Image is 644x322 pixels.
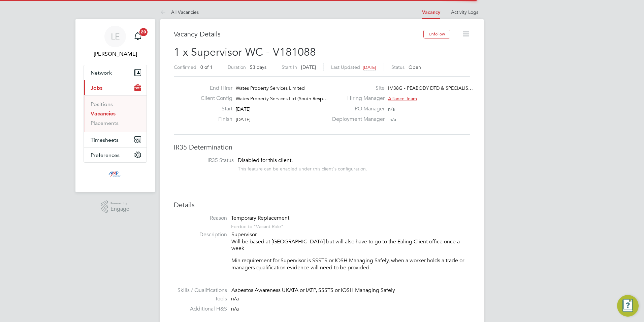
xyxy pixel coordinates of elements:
[174,143,470,152] h3: IR35 Determination
[328,116,385,123] label: Deployment Manager
[174,231,227,238] label: Description
[231,257,470,271] p: Min requirement for Supervisor is SSSTS or IOSH Managing Safely, when a worker holds a trade or m...
[84,80,147,95] button: Jobs
[236,85,305,91] span: Wates Property Services Limited
[160,9,199,15] a: All Vacancies
[422,9,440,15] a: Vacancy
[91,137,119,143] span: Timesheets
[282,64,297,70] label: Start In
[363,64,376,70] span: [DATE]
[174,295,227,302] label: Tools
[236,106,251,112] span: [DATE]
[389,116,396,123] span: n/a
[195,105,232,112] label: Start
[250,64,266,70] span: 53 days
[101,200,130,213] a: Powered byEngage
[91,120,119,126] a: Placements
[110,206,129,212] span: Engage
[84,50,147,58] span: Libby Evans
[195,85,232,92] label: End Hirer
[236,96,328,102] span: Wates Property Services Ltd (South Resp…
[195,95,232,102] label: Client Config
[231,287,470,294] div: Asbestos Awareness UKATA or IATP, SSSTS or IOSH Managing Safely
[91,85,102,91] span: Jobs
[91,101,113,107] a: Positions
[181,157,234,164] label: IR35 Status
[391,64,405,70] label: Status
[231,231,470,252] p: Supervisor Will be based at [GEOGRAPHIC_DATA] but will also have to go to the Ealing Client offic...
[238,157,293,164] span: Disabled for this client.
[91,110,116,117] a: Vacancies
[228,64,246,70] label: Duration
[174,305,227,313] label: Additional H&S
[84,65,147,80] button: Network
[231,222,289,230] div: For due to "Vacant Role"
[174,200,470,209] h3: Details
[84,147,147,162] button: Preferences
[174,46,316,59] span: 1 x Supervisor WC - V181088
[328,85,385,92] label: Site
[91,152,120,158] span: Preferences
[409,64,421,70] span: Open
[84,26,147,58] a: LE[PERSON_NAME]
[110,200,129,206] span: Powered by
[451,9,478,15] a: Activity Logs
[328,105,385,112] label: PO Manager
[111,32,120,41] span: LE
[131,26,144,47] a: 20
[388,96,417,102] span: Alliance Team
[388,106,395,112] span: n/a
[75,19,155,192] nav: Main navigation
[195,116,232,123] label: Finish
[139,28,148,36] span: 20
[174,215,227,222] label: Reason
[301,64,316,70] span: [DATE]
[106,169,125,180] img: mmpconsultancy-logo-retina.png
[388,85,473,91] span: IM38G - PEABODY DTD & SPECIALIS…
[174,30,423,38] h3: Vacancy Details
[91,70,112,76] span: Network
[84,132,147,147] button: Timesheets
[174,287,227,294] label: Skills / Qualifications
[231,215,289,221] span: Temporary Replacement
[231,295,239,302] span: n/a
[200,64,213,70] span: 0 of 1
[238,164,367,172] div: This feature can be enabled under this client's configuration.
[84,95,147,132] div: Jobs
[231,305,239,312] span: n/a
[617,295,639,317] button: Engage Resource Center
[174,64,196,70] label: Confirmed
[328,95,385,102] label: Hiring Manager
[236,116,251,123] span: [DATE]
[423,30,450,38] button: Unfollow
[84,169,147,180] a: Go to home page
[331,64,360,70] label: Last Updated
